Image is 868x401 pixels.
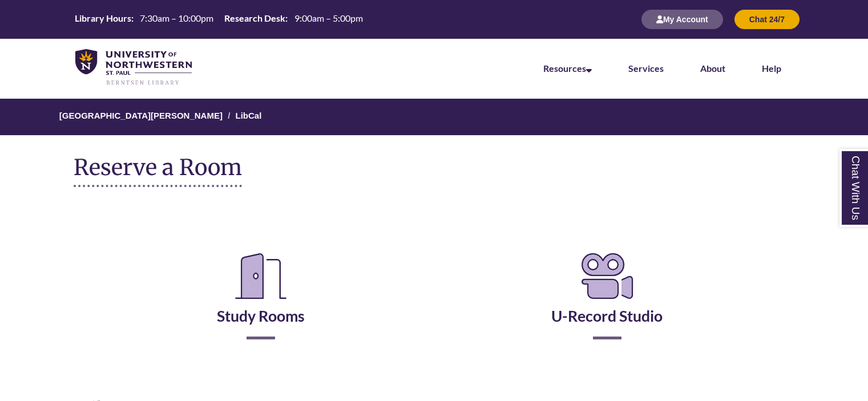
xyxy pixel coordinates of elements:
a: Services [628,63,664,74]
span: 7:30am – 10:00pm [140,13,213,23]
th: Library Hours: [70,12,135,25]
a: My Account [641,14,723,24]
th: Research Desk: [220,12,289,25]
a: Study Rooms [217,278,305,325]
a: Hours Today [70,12,367,27]
a: Chat 24/7 [734,14,800,24]
table: Hours Today [70,12,367,26]
h1: Reserve a Room [74,155,242,187]
nav: Breadcrumb [74,99,794,135]
button: Chat 24/7 [734,10,800,29]
button: My Account [641,10,723,29]
a: About [700,63,725,74]
img: UNWSP Library Logo [75,49,192,86]
span: 9:00am – 5:00pm [294,13,363,23]
div: Reserve a Room [74,216,794,373]
a: Resources [543,63,592,74]
a: [GEOGRAPHIC_DATA][PERSON_NAME] [59,111,223,120]
a: Help [762,63,781,74]
a: LibCal [235,111,261,120]
a: U-Record Studio [551,278,663,325]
